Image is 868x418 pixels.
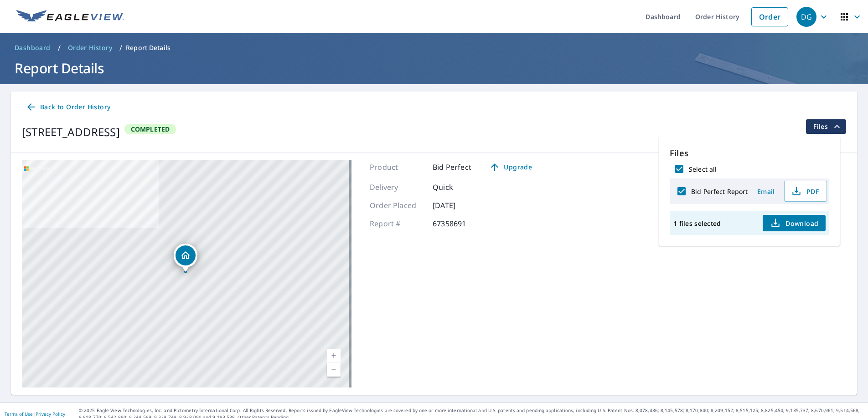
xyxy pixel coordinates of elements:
[16,10,124,24] img: EV Logo
[11,41,857,55] nav: breadcrumb
[790,186,819,197] span: PDF
[11,59,857,77] h1: Report Details
[813,121,842,132] span: Files
[751,7,788,26] a: Order
[36,411,65,417] a: Privacy Policy
[68,43,112,52] span: Order History
[796,7,816,27] div: DG
[770,218,818,229] span: Download
[15,43,51,52] span: Dashboard
[370,200,424,211] p: Order Placed
[482,160,539,174] a: Upgrade
[174,244,197,272] div: Dropped pin, building 1, Residential property, 8124 N Greenview Ct Milwaukee, WI 53223
[755,187,777,196] span: Email
[11,41,54,55] a: Dashboard
[689,165,717,173] label: Select all
[433,182,487,193] p: Quick
[22,99,114,116] a: Back to Order History
[784,181,827,202] button: PDF
[119,42,122,53] li: /
[126,43,170,52] p: Report Details
[5,411,33,417] a: Terms of Use
[58,42,61,53] li: /
[327,349,341,363] a: Current Level 17, Zoom In
[691,187,748,196] label: Bid Perfect Report
[433,162,471,173] p: Bid Perfect
[763,215,826,231] button: Download
[22,124,120,140] div: [STREET_ADDRESS]
[370,218,424,229] p: Report #
[327,363,341,377] a: Current Level 17, Zoom Out
[488,162,534,173] span: Upgrade
[370,162,424,173] p: Product
[433,200,487,211] p: [DATE]
[806,119,846,134] button: filesDropdownBtn-67358691
[751,184,780,199] button: Email
[433,218,487,229] p: 67358691
[26,102,110,113] span: Back to Order History
[125,125,176,133] span: Completed
[64,41,116,55] a: Order History
[673,219,721,228] p: 1 files selected
[370,182,424,193] p: Delivery
[670,147,829,159] p: Files
[5,411,65,417] p: |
